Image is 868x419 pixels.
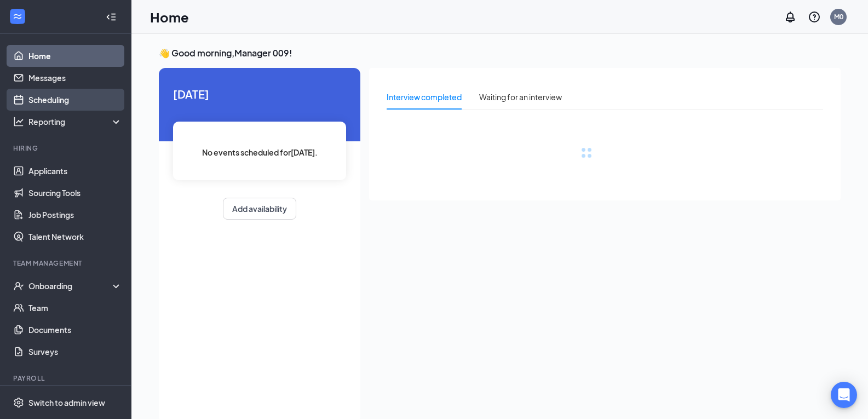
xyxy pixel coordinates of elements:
a: Messages [28,67,122,89]
span: No events scheduled for [DATE] . [202,146,318,158]
span: [DATE] [173,85,346,102]
div: Waiting for an interview [479,91,562,103]
a: Job Postings [28,204,122,226]
a: Surveys [28,341,122,363]
a: Documents [28,319,122,341]
a: Scheduling [28,89,122,111]
div: Switch to admin view [28,397,105,408]
div: M0 [834,12,843,21]
div: Team Management [13,259,120,268]
a: Home [28,45,122,67]
svg: Settings [13,397,24,408]
div: Open Intercom Messenger [831,382,857,408]
svg: QuestionInfo [808,10,821,24]
svg: Collapse [106,12,117,22]
svg: Analysis [13,116,24,127]
a: Applicants [28,160,122,182]
div: Interview completed [387,91,462,103]
h1: Home [150,8,189,26]
svg: WorkstreamLogo [12,11,23,22]
svg: Notifications [784,10,797,24]
a: Talent Network [28,226,122,248]
div: Reporting [28,116,123,127]
h3: 👋 Good morning, Manager 009 ! [159,47,841,59]
div: Payroll [13,374,120,383]
a: Sourcing Tools [28,182,122,204]
svg: UserCheck [13,280,24,291]
div: Hiring [13,144,120,153]
button: Add availability [223,198,296,220]
a: Team [28,297,122,319]
div: Onboarding [28,280,113,291]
